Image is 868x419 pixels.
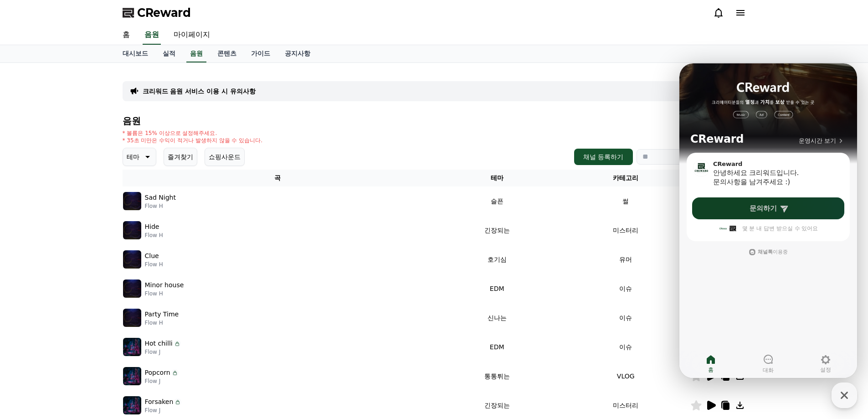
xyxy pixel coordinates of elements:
[123,396,141,414] img: music
[145,222,159,232] p: Hide
[561,274,690,303] td: 이슈
[561,332,690,362] td: 이슈
[145,310,179,319] p: Party Time
[145,290,184,297] p: Flow H
[145,407,182,414] p: Flow J
[205,148,245,166] button: 쇼핑사운드
[561,362,690,391] td: VLOG
[123,221,141,239] img: music
[155,45,183,62] a: 실적
[145,202,176,210] p: Flow H
[145,251,159,261] p: Clue
[561,186,690,216] td: 썰
[432,216,561,245] td: 긴장되는
[186,45,206,62] a: 음원
[123,309,141,327] img: music
[210,45,244,62] a: 콘텐츠
[561,303,690,332] td: 이슈
[127,150,139,163] p: 테마
[145,348,181,356] p: Flow J
[115,26,137,45] a: 홈
[145,319,179,326] p: Flow H
[277,45,318,62] a: 공지사항
[574,149,632,165] button: 채널 등록하기
[123,170,433,186] th: 곡
[145,193,176,202] p: Sad Night
[432,170,561,186] th: 테마
[145,232,163,239] p: Flow H
[123,116,746,126] h4: 음원
[145,339,173,348] p: Hot chilli
[432,245,561,274] td: 호기심
[123,148,156,166] button: 테마
[432,303,561,332] td: 신나는
[143,26,161,45] a: 음원
[432,362,561,391] td: 통통튀는
[561,170,690,186] th: 카테고리
[143,87,256,96] a: 크리워드 음원 서비스 이용 시 유의사항
[123,5,191,20] a: CReward
[123,338,141,356] img: music
[432,332,561,362] td: EDM
[137,5,191,20] span: CReward
[561,216,690,245] td: 미스터리
[432,274,561,303] td: EDM
[123,367,141,385] img: music
[123,192,141,210] img: music
[123,279,141,298] img: music
[432,186,561,216] td: 슬픈
[123,250,141,269] img: music
[244,45,277,62] a: 가이드
[679,63,857,378] iframe: Channel chat
[164,148,197,166] button: 즐겨찾기
[145,261,163,268] p: Flow H
[145,397,174,407] p: Forsaken
[145,368,170,378] p: Popcorn
[561,245,690,274] td: 유머
[123,137,263,144] p: * 35초 미만은 수익이 적거나 발생하지 않을 수 있습니다.
[166,26,217,45] a: 마이페이지
[123,129,263,137] p: * 볼륨은 15% 이상으로 설정해주세요.
[115,45,155,62] a: 대시보드
[145,280,184,290] p: Minor house
[145,378,179,385] p: Flow J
